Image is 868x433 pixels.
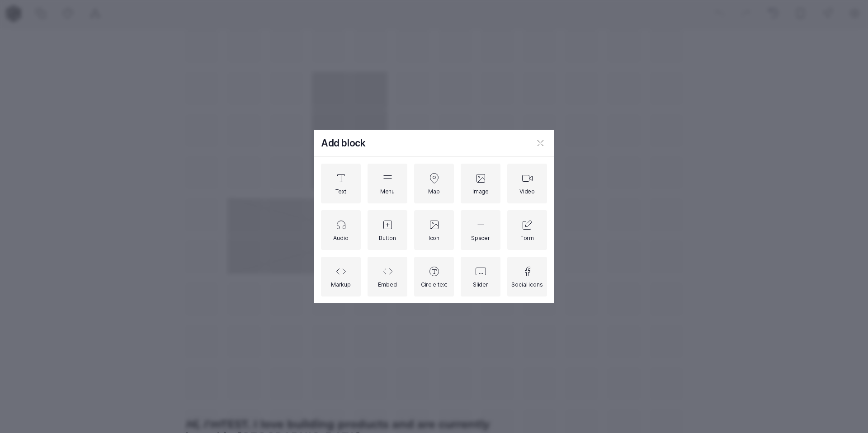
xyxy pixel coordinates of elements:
div: Menu [380,188,395,195]
div: Circle text [421,281,448,288]
div: Icon [429,235,439,241]
div: Slider [473,281,488,288]
div: Social icons [511,281,542,288]
div: Form [520,235,534,241]
div: Markup [331,281,351,288]
div: Audio [333,235,348,241]
div: Image [472,188,489,195]
div: Button [379,235,396,241]
div: Text [335,188,346,195]
h3: Add block [314,130,527,156]
div: Video [519,188,535,195]
div: Spacer [471,235,490,241]
div: Embed [378,281,396,288]
div: Map [428,188,440,195]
